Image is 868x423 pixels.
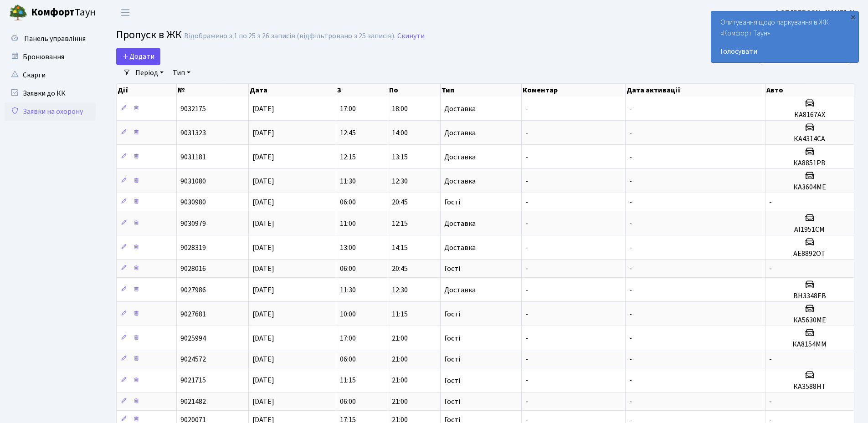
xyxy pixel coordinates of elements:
[392,176,408,186] span: 12:30
[31,5,96,20] span: Таун
[392,333,408,343] span: 21:00
[340,104,356,114] span: 17:00
[444,265,460,272] span: Гості
[444,286,476,294] span: Доставка
[629,197,632,207] span: -
[629,333,632,343] span: -
[5,84,96,102] a: Заявки до КК
[522,84,626,97] th: Коментар
[252,333,274,343] span: [DATE]
[340,309,356,319] span: 10:00
[769,354,772,364] span: -
[392,243,408,253] span: 14:15
[629,104,632,114] span: -
[31,5,75,20] b: Комфорт
[444,153,476,161] span: Доставка
[444,105,476,112] span: Доставка
[184,32,395,41] div: Відображено з 1 по 25 з 26 записів (відфільтровано з 25 записів).
[525,333,528,343] span: -
[24,34,86,44] span: Панель управління
[180,128,206,138] span: 9031323
[180,104,206,114] span: 9032175
[252,243,274,253] span: [DATE]
[626,84,765,97] th: Дата активації
[392,219,408,229] span: 12:15
[5,48,96,66] a: Бронювання
[441,84,522,97] th: Тип
[769,111,850,119] h5: КА8167АХ
[769,250,850,258] h5: АЕ8892ОТ
[525,152,528,162] span: -
[180,376,206,386] span: 9021715
[444,335,460,342] span: Гості
[629,397,632,407] span: -
[848,12,858,21] div: ×
[340,354,356,364] span: 06:00
[629,219,632,229] span: -
[444,377,460,384] span: Гості
[525,197,528,207] span: -
[769,225,850,234] h5: АІ1951СМ
[444,220,476,227] span: Доставка
[525,376,528,386] span: -
[336,84,388,97] th: З
[629,285,632,295] span: -
[180,309,206,319] span: 9027681
[116,48,160,65] a: Додати
[769,316,850,325] h5: КА5630МЕ
[340,243,356,253] span: 13:00
[252,152,274,162] span: [DATE]
[180,176,206,186] span: 9031080
[392,309,408,319] span: 11:15
[392,285,408,295] span: 12:30
[397,32,425,41] a: Скинути
[720,46,849,57] a: Голосувати
[392,104,408,114] span: 18:00
[340,333,356,343] span: 17:00
[180,397,206,407] span: 9021482
[340,219,356,229] span: 11:00
[252,176,274,186] span: [DATE]
[392,354,408,364] span: 21:00
[525,128,528,138] span: -
[444,199,460,206] span: Гості
[774,7,857,18] a: ФОП [PERSON_NAME]. Н.
[444,356,460,363] span: Гості
[629,176,632,186] span: -
[5,66,96,84] a: Скарги
[340,197,356,207] span: 06:00
[765,84,854,97] th: Авто
[629,152,632,162] span: -
[629,264,632,274] span: -
[711,11,858,62] div: Опитування щодо паркування в ЖК «Комфорт Таун»
[340,376,356,386] span: 11:15
[114,5,137,20] button: Переключити навігацію
[525,104,528,114] span: -
[252,128,274,138] span: [DATE]
[629,128,632,138] span: -
[525,354,528,364] span: -
[169,65,194,81] a: Тип
[252,264,274,274] span: [DATE]
[629,309,632,319] span: -
[392,264,408,274] span: 20:45
[769,382,850,391] h5: КА3588НТ
[252,376,274,386] span: [DATE]
[177,84,249,97] th: №
[180,333,206,343] span: 9025994
[252,354,274,364] span: [DATE]
[340,264,356,274] span: 06:00
[180,219,206,229] span: 9030979
[180,243,206,253] span: 9028319
[252,285,274,295] span: [DATE]
[769,197,772,207] span: -
[340,285,356,295] span: 11:30
[180,152,206,162] span: 9031181
[392,197,408,207] span: 20:45
[629,376,632,386] span: -
[769,183,850,192] h5: КА3604МЕ
[629,243,632,253] span: -
[525,243,528,253] span: -
[525,219,528,229] span: -
[252,309,274,319] span: [DATE]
